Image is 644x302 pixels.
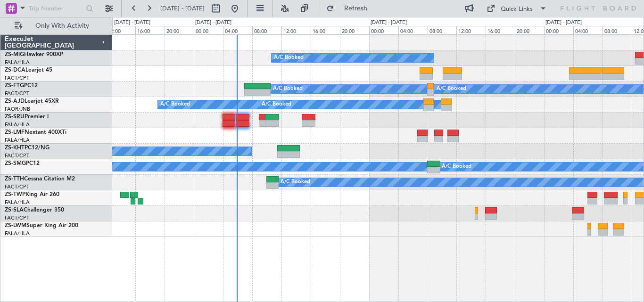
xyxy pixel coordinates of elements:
[262,98,291,112] div: A/C Booked
[311,26,340,34] div: 16:00
[106,26,135,34] div: 12:00
[5,230,30,237] a: FALA/HLA
[5,67,52,73] a: ZS-DCALearjet 45
[165,26,194,34] div: 20:00
[135,26,165,34] div: 16:00
[5,145,50,151] a: ZS-KHTPC12/NG
[5,152,29,159] a: FACT/CPT
[5,98,59,104] a: ZS-AJDLearjet 45XR
[428,26,457,34] div: 08:00
[10,18,102,33] button: Only With Activity
[5,114,49,120] a: ZS-SRUPremier I
[322,1,379,16] button: Refresh
[5,223,26,229] span: ZS-LWM
[5,67,25,73] span: ZS-DCA
[5,183,29,190] a: FACT/CPT
[5,90,29,97] a: FACT/CPT
[5,106,30,113] a: FAOR/JNB
[5,145,25,151] span: ZS-KHT
[603,26,632,34] div: 08:00
[369,26,398,34] div: 00:00
[5,130,66,135] a: ZS-LMFNextant 400XTi
[5,192,25,197] span: ZS-TWP
[274,51,304,65] div: A/C Booked
[5,192,59,197] a: ZS-TWPKing Air 260
[482,1,552,16] button: Quick Links
[281,175,310,189] div: A/C Booked
[456,26,486,34] div: 12:00
[5,83,24,89] span: ZS-FTG
[371,19,407,27] div: [DATE] - [DATE]
[5,74,29,82] a: FACT/CPT
[5,59,30,66] a: FALA/HLA
[486,26,515,34] div: 16:00
[340,26,369,34] div: 20:00
[5,98,25,104] span: ZS-AJD
[501,5,533,14] div: Quick Links
[5,114,25,120] span: ZS-SRU
[442,160,471,174] div: A/C Booked
[194,26,223,34] div: 00:00
[5,52,24,57] span: ZS-MIG
[5,161,26,166] span: ZS-SMG
[5,161,40,166] a: ZS-SMGPC12
[336,5,376,12] span: Refresh
[437,82,466,96] div: A/C Booked
[544,26,573,34] div: 00:00
[5,176,75,182] a: ZS-TTHCessna Citation M2
[25,23,99,29] span: Only With Activity
[515,26,544,34] div: 20:00
[5,52,63,57] a: ZS-MIGHawker 900XP
[5,137,30,144] a: FALA/HLA
[5,207,64,213] a: ZS-SLAChallenger 350
[160,98,190,112] div: A/C Booked
[545,19,582,27] div: [DATE] - [DATE]
[5,214,29,221] a: FACT/CPT
[5,199,30,206] a: FALA/HLA
[252,26,281,34] div: 08:00
[5,223,78,229] a: ZS-LWMSuper King Air 200
[5,207,24,213] span: ZS-SLA
[273,82,303,96] div: A/C Booked
[5,176,24,182] span: ZS-TTH
[160,4,205,13] span: [DATE] - [DATE]
[5,130,25,135] span: ZS-LMF
[5,121,30,128] a: FALA/HLA
[398,26,428,34] div: 04:00
[195,19,231,27] div: [DATE] - [DATE]
[114,19,150,27] div: [DATE] - [DATE]
[5,83,38,89] a: ZS-FTGPC12
[573,26,603,34] div: 04:00
[223,26,252,34] div: 04:00
[29,1,83,16] input: Trip Number
[281,26,311,34] div: 12:00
